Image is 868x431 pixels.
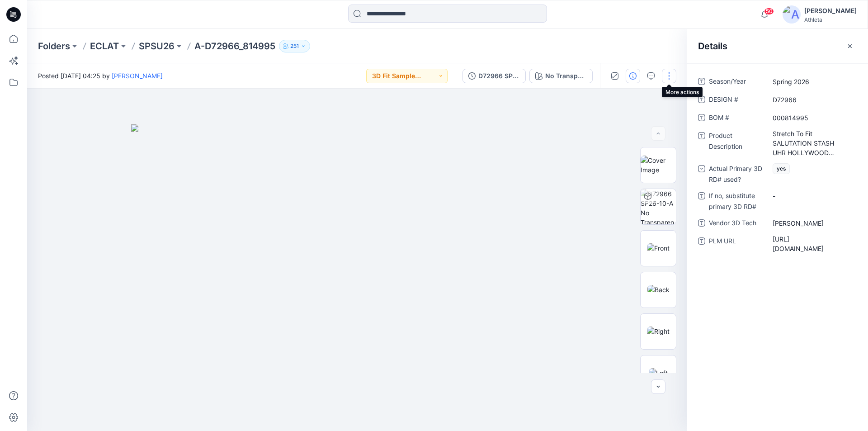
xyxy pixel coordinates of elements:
img: Back [647,285,670,294]
button: 251 [279,40,310,52]
button: Details [626,69,640,83]
span: D72966 [773,95,851,104]
a: SPSU26 [139,40,175,52]
span: Posted [DATE] 04:25 by [38,71,163,81]
div: No Transparency [545,71,587,81]
span: Stretch To Fit SALUTATION STASH UHR HOLLYWOOD WB 7/8 TIGHT [773,129,851,157]
span: Product Description [709,130,763,158]
h2: Details [698,41,727,52]
span: Actual Primary 3D RD# used? [709,163,763,185]
img: Front [647,243,670,253]
span: Season/Year [709,76,763,89]
span: https://plmprod.gapinc.com/WebAccess/login.html#URL=C118012709 [773,234,851,253]
span: If no, substitute primary 3D RD# [709,190,763,212]
p: A-D72966_814995 [194,40,275,52]
span: - [773,191,851,201]
span: Allen Chen [773,218,851,228]
a: [PERSON_NAME] [112,72,163,80]
img: D72966 SP26-10-A No Transparency [641,189,676,224]
img: avatar [783,5,801,24]
a: Folders [38,40,70,52]
span: BOM # [709,112,763,125]
img: Cover Image [641,156,676,175]
img: Right [647,327,670,336]
div: D72966 SP26-10-A [478,71,520,81]
div: Athleta [804,16,857,23]
span: PLM URL [709,236,763,254]
button: D72966 SP26-10-A [462,69,526,83]
div: [PERSON_NAME] [804,5,857,16]
span: 50 [764,8,774,15]
span: Vendor 3D Tech [709,218,763,230]
span: Spring 2026 [773,77,851,86]
span: yes [773,163,790,174]
a: ECLAT [90,40,119,52]
span: DESIGN # [709,94,763,107]
img: Left [649,368,668,378]
p: 251 [290,41,299,51]
button: No Transparency [529,69,593,83]
span: 000814995 [773,113,851,123]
